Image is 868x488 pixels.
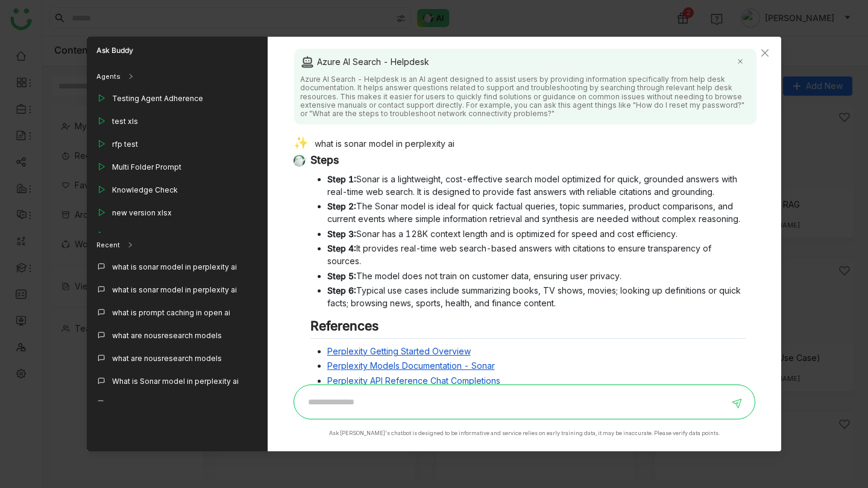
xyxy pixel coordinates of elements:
[112,330,222,341] div: what are nousresearch models
[327,242,746,267] li: It provides real-time web search-based answers with citations to ensure transparency of sources.
[96,116,106,126] img: play_outline.svg
[300,75,750,119] div: Azure AI Search - Helpdesk is an AI agent designed to assist users by providing information speci...
[112,376,239,387] div: What is Sonar model in perplexity ai
[112,116,138,127] div: test xls
[112,285,237,295] div: what is sonar model in perplexity ai
[327,201,356,211] strong: Step 2:
[327,243,356,253] strong: Step 4:
[112,262,237,273] div: what is sonar model in perplexity ai
[327,200,746,225] li: The Sonar model is ideal for quick factual queries, topic summaries, product comparisons, and cur...
[327,284,746,309] li: Typical use cases include summarizing books, TV shows, movies; looking up definitions or quick fa...
[112,162,181,173] div: Multi Folder Prompt
[96,93,106,103] img: play_outline.svg
[327,174,356,184] strong: Step 1:
[96,240,120,250] div: Recent
[96,353,106,363] img: callout.svg
[96,399,105,407] img: callout.svg
[327,271,356,281] strong: Step 5:
[327,173,746,198] li: Sonar is a lightweight, cost-effective search model optimized for quick, grounded answers with re...
[112,307,230,318] div: what is prompt caching in open ai
[310,153,746,167] h3: Steps
[300,55,750,69] div: Azure AI Search - Helpdesk
[96,185,106,194] img: play_outline.svg
[112,230,169,241] div: Customers Only
[294,137,746,153] div: what is sonar model in perplexity ai
[112,139,138,150] div: rfp test
[329,429,720,437] div: Ask [PERSON_NAME]'s chatbot is designed to be informative and service relies on early training da...
[96,208,106,217] img: play_outline.svg
[327,227,746,240] li: Sonar has a 128K context length and is optimized for speed and cost efficiency.
[87,37,268,64] div: Ask Buddy
[749,37,781,69] button: Close
[111,399,258,421] div: what are text generation models and prompt caching in openai
[327,285,356,295] strong: Step 6:
[87,233,268,257] div: Recent
[300,55,315,69] img: agent.svg
[96,376,106,386] img: callout.svg
[96,285,106,294] img: callout.svg
[112,208,172,218] div: new version xlsx
[96,72,121,82] div: Agents
[327,346,471,356] a: Perplexity Getting Started Overview
[310,318,746,339] h2: References
[96,307,106,317] img: callout.svg
[96,139,106,149] img: play_outline.svg
[327,229,356,239] strong: Step 3:
[327,360,495,371] a: Perplexity Models Documentation - Sonar
[327,375,500,386] a: Perplexity API Reference Chat Completions
[96,162,106,171] img: play_outline.svg
[327,270,746,282] li: The model does not train on customer data, ensuring user privacy.
[112,185,178,196] div: Knowledge Check
[96,330,106,340] img: callout.svg
[87,64,268,88] div: Agents
[112,93,203,104] div: Testing Agent Adherence
[96,230,106,240] img: play_outline.svg
[96,262,106,271] img: callout.svg
[112,353,222,364] div: what are nousresearch models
